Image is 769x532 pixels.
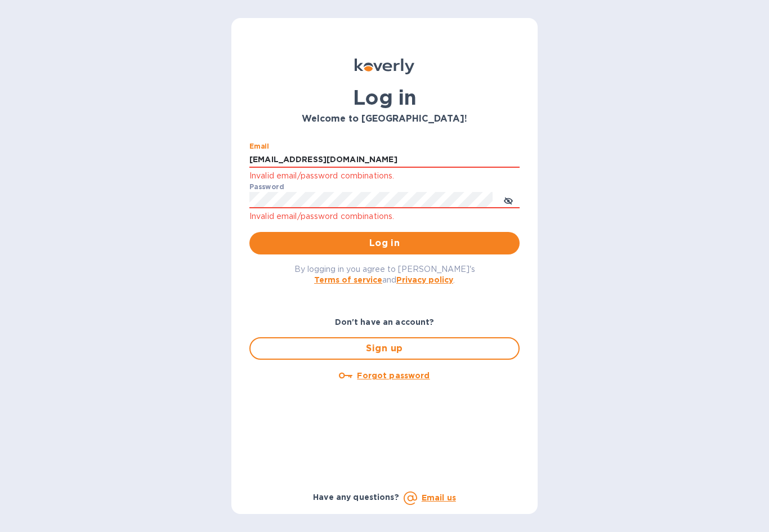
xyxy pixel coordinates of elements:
input: Enter email address [249,151,520,168]
img: Koverly [355,59,414,74]
span: Sign up [260,342,509,355]
a: Privacy policy [396,275,453,284]
button: Log in [249,232,520,254]
h1: Log in [249,86,520,109]
h3: Welcome to [GEOGRAPHIC_DATA]! [249,114,520,124]
iframe: Chat Widget [713,478,769,532]
p: Invalid email/password combinations. [249,169,520,182]
a: Terms of service [314,275,382,284]
a: Email us [422,493,456,502]
b: Have any questions? [313,493,399,502]
span: By logging in you agree to [PERSON_NAME]'s and . [294,265,475,284]
label: Email [249,143,269,150]
span: Log in [258,236,511,250]
p: Invalid email/password combinations. [249,210,520,223]
label: Password [249,184,284,190]
b: Don't have an account? [335,318,435,327]
button: toggle password visibility [497,189,520,211]
button: Sign up [249,337,520,360]
u: Forgot password [357,371,430,380]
